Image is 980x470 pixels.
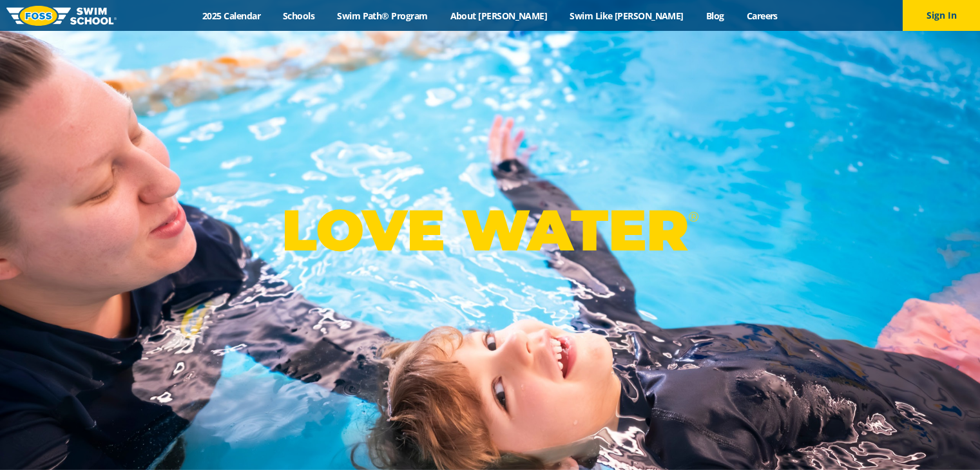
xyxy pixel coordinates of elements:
[439,10,559,22] a: About [PERSON_NAME]
[559,10,695,22] a: Swim Like [PERSON_NAME]
[326,10,439,22] a: Swim Path® Program
[688,209,698,225] sup: ®
[695,10,735,22] a: Blog
[191,10,272,22] a: 2025 Calendar
[735,10,789,22] a: Careers
[6,6,117,26] img: FOSS Swim School Logo
[272,10,326,22] a: Schools
[282,196,698,265] p: LOVE WATER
